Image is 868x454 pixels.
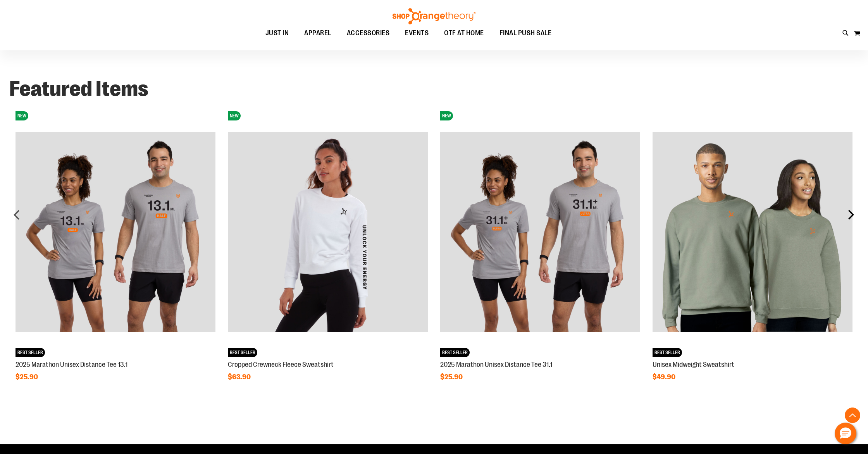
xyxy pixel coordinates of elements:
[228,132,428,332] img: Cropped Crewneck Fleece Sweatshirt
[492,24,560,42] a: FINAL PUSH SALE
[15,348,45,357] span: BEST SELLER
[258,24,297,42] a: JUST IN
[440,111,453,120] span: NEW
[444,24,484,42] span: OTF AT HOME
[499,24,552,42] span: FINAL PUSH SALE
[653,352,852,358] a: Unisex Midweight SweatshirtBEST SELLER
[436,24,492,42] a: OTF AT HOME
[15,352,215,358] a: 2025 Marathon Unisex Distance Tee 13.1NEWBEST SELLER
[228,373,252,381] span: $63.90
[228,111,241,120] span: NEW
[15,373,39,381] span: $25.90
[440,352,640,358] a: 2025 Marathon Unisex Distance Tee 31.1NEWBEST SELLER
[15,361,127,368] a: 2025 Marathon Unisex Distance Tee 13.1
[296,24,339,42] a: APPAREL
[397,24,436,42] a: EVENTS
[228,348,257,357] span: BEST SELLER
[15,132,215,332] img: 2025 Marathon Unisex Distance Tee 13.1
[347,24,390,42] span: ACCESSORIES
[9,207,25,222] div: prev
[843,207,859,222] div: next
[653,361,734,368] a: Unisex Midweight Sweatshirt
[228,361,334,368] a: Cropped Crewneck Fleece Sweatshirt
[265,24,289,42] span: JUST IN
[440,361,552,368] a: 2025 Marathon Unisex Distance Tee 31.1
[405,24,429,42] span: EVENTS
[15,111,28,120] span: NEW
[440,348,470,357] span: BEST SELLER
[440,132,640,332] img: 2025 Marathon Unisex Distance Tee 31.1
[845,408,860,423] button: Back To Top
[304,24,331,42] span: APPAREL
[653,132,852,332] img: Unisex Midweight Sweatshirt
[391,8,477,24] img: Shop Orangetheory
[653,373,677,381] span: $49.90
[653,348,682,357] span: BEST SELLER
[228,352,428,358] a: Cropped Crewneck Fleece SweatshirtNEWBEST SELLER
[9,77,148,101] strong: Featured Items
[835,423,856,444] button: Hello, have a question? Let’s chat.
[440,373,464,381] span: $25.90
[339,24,398,42] a: ACCESSORIES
